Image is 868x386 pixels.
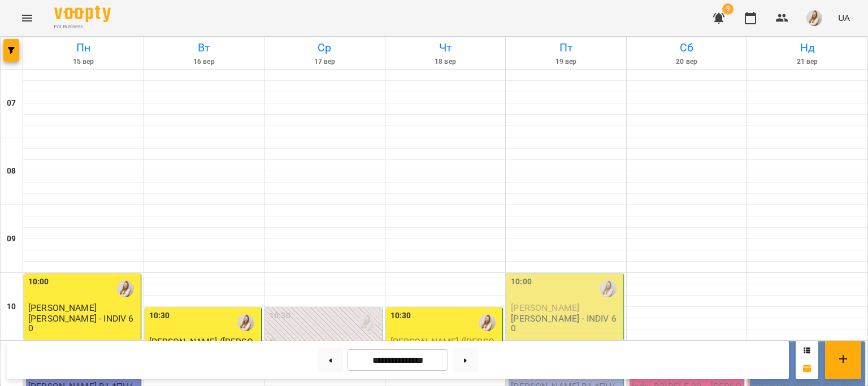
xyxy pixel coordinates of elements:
label: 10:30 [390,310,411,322]
img: Адамович Вікторія [600,280,617,297]
h6: 08 [7,165,16,177]
img: db46d55e6fdf8c79d257263fe8ff9f52.jpeg [806,10,822,26]
img: Voopty Logo [54,6,111,22]
h6: 09 [7,233,16,245]
img: Адамович Вікторія [358,314,375,331]
p: [PERSON_NAME] - INDIV 60 [28,314,138,333]
h6: 17 вер [266,57,383,67]
label: 10:00 [28,276,49,288]
h6: 19 вер [507,57,624,67]
h6: 10 [7,301,16,313]
h6: Сб [628,39,745,57]
h6: Ср [266,39,383,57]
h6: Пн [25,39,142,57]
h6: Вт [146,39,263,57]
h6: 20 вер [628,57,745,67]
span: 9 [722,3,734,15]
img: Адамович Вікторія [237,314,254,331]
label: 10:00 [511,276,532,288]
span: For Business [54,23,111,31]
span: [PERSON_NAME] [511,302,579,313]
h6: 21 вер [749,57,866,67]
img: Адамович Вікторія [479,314,496,331]
img: Адамович Вікторія [117,280,134,297]
h6: 18 вер [387,57,504,67]
label: 10:30 [149,310,170,322]
h6: 16 вер [146,57,263,67]
h6: Нд [749,39,866,57]
h6: Чт [387,39,504,57]
h6: Пт [507,39,624,57]
button: Menu [14,5,41,32]
h6: 07 [7,97,16,110]
h6: 15 вер [25,57,142,67]
span: UA [838,12,850,24]
p: [PERSON_NAME] - INDIV 60 [511,314,621,333]
label: 10:30 [270,310,290,322]
button: UA [834,7,854,28]
span: [PERSON_NAME] [28,302,97,313]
